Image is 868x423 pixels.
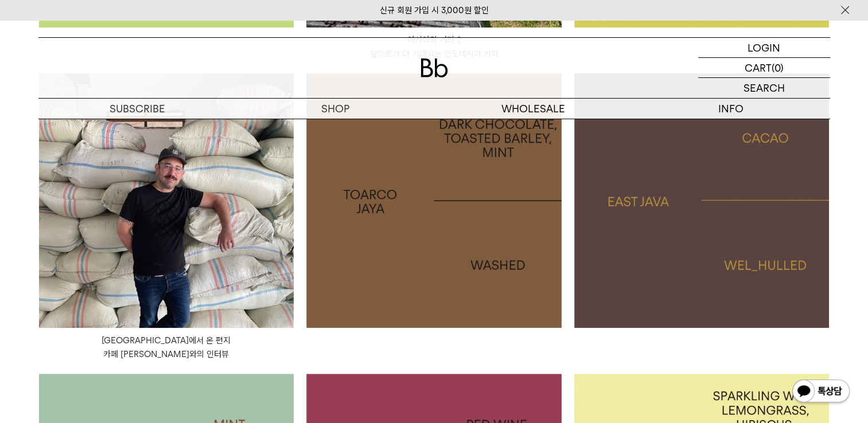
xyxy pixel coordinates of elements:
p: LOGIN [748,38,780,57]
p: INFO [632,99,830,119]
a: SHOP [236,99,434,119]
a: 신규 회원 가입 시 3,000원 할인 [380,5,489,15]
a: SUBSCRIBE [38,99,236,119]
img: 1000001058_add2_047.jpg [39,73,294,328]
img: 인도네시아 토알코 자야 INDONESIA TOARCO JAYA [306,73,562,328]
a: [GEOGRAPHIC_DATA]에서 온 편지카페 [PERSON_NAME]와의 인터뷰 [39,334,294,361]
p: [GEOGRAPHIC_DATA]에서 온 편지 카페 [PERSON_NAME]와의 인터뷰 [39,334,294,361]
p: SEARCH [744,78,785,98]
a: LOGIN [698,38,830,58]
a: 인도네시아에서 온 편지카페 임포츠 피에로와의 인터뷰 [39,73,294,328]
p: (0) [772,58,784,77]
img: 로고 [421,58,448,77]
a: CART (0) [698,58,830,78]
img: 카카오톡 채널 1:1 채팅 버튼 [791,378,851,406]
p: CART [745,58,772,77]
p: WHOLESALE [434,99,632,119]
img: 인도네시아 이스트 자바INDONESIA EAST JAVA [574,73,830,328]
